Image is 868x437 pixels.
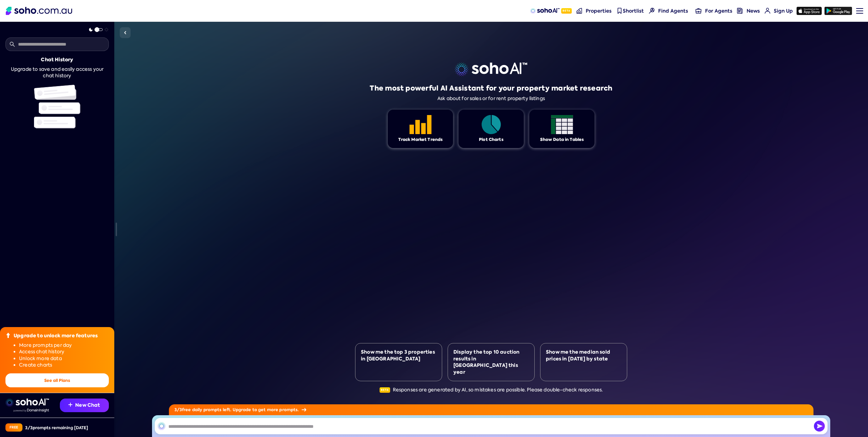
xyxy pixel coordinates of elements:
[824,7,852,15] img: google-play icon
[398,137,443,143] div: Track Market Trends
[169,404,814,415] div: 3 / 3 free daily prompts left. Upgrade to get more prompts.
[19,362,109,369] li: Create charts
[60,399,109,412] button: New Chat
[649,8,655,14] img: Find agents icon
[479,137,503,143] div: Plot Charts
[157,422,166,430] img: SohoAI logo black
[814,421,825,432] button: Send
[765,8,770,14] img: for-agents-nav icon
[19,355,109,362] li: Unlock more data
[658,7,688,14] span: Find Agents
[814,421,825,432] img: Send icon
[774,7,793,14] span: Sign Up
[5,333,11,338] img: Upgrade icon
[6,7,72,15] img: Soho Logo
[437,96,545,101] div: Ask about for sales or for rent property listings
[5,66,109,79] div: Upgrade to save and easily access your chat history
[696,8,701,14] img: for-agents-nav icon
[14,333,98,339] div: Upgrade to unlock more features
[561,8,572,14] span: Beta
[19,342,109,349] li: More prompts per day
[586,7,612,14] span: Properties
[453,349,529,375] div: Display the top 10 auction results in [GEOGRAPHIC_DATA] this year
[68,403,72,407] img: Recommendation icon
[380,387,390,393] span: Beta
[5,399,49,407] img: sohoai logo
[14,409,49,412] img: Data provided by Domain Insight
[41,56,73,63] div: Chat History
[737,8,743,14] img: news-nav icon
[705,7,732,14] span: For Agents
[410,115,432,134] img: Feature 1 icon
[25,425,88,431] div: 3 / 3 prompts remaining [DATE]
[121,29,129,37] img: Sidebar toggle icon
[380,387,603,393] div: Responses are generated by AI, so mistakes are possible. Please double-check responses.
[19,349,109,355] li: Access chat history
[747,7,760,14] span: News
[797,7,822,15] img: app-store icon
[455,63,527,76] img: sohoai logo
[5,373,109,387] button: See all Plans
[577,8,582,14] img: properties-nav icon
[5,423,22,432] div: Free
[623,7,644,14] span: Shortlist
[302,408,306,411] img: Arrow icon
[530,8,559,14] img: sohoAI logo
[551,115,573,134] img: Feature 1 icon
[361,349,436,362] div: Show me the top 3 properties in [GEOGRAPHIC_DATA]
[480,115,502,134] img: Feature 1 icon
[617,8,622,14] img: shortlist-nav icon
[540,137,584,143] div: Show Data in Tables
[370,83,612,93] h1: The most powerful AI Assistant for your property market research
[34,85,80,128] img: Chat history illustration
[546,349,621,362] div: Show me the median sold prices in [DATE] by state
